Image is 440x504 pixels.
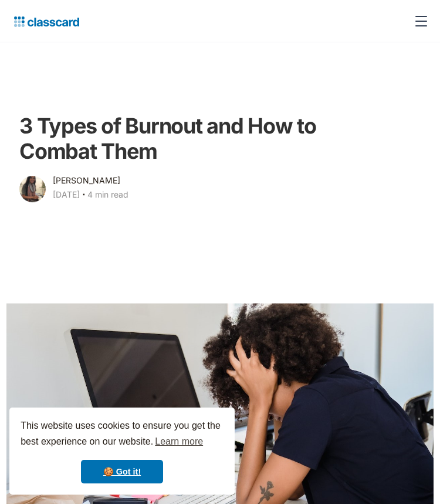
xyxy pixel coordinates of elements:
span: This website uses cookies to ensure you get the best experience on our website. [21,419,224,450]
div: [PERSON_NAME] [53,173,120,188]
a: learn more about cookies [153,433,205,450]
a: home [9,13,79,29]
div: ‧ [80,188,87,204]
a: dismiss cookie message [81,460,163,483]
div: cookieconsent [9,408,235,495]
h1: 3 Types of Burnout and How to Combat Them [19,114,385,164]
div: menu [407,7,431,35]
div: [DATE] [53,188,80,202]
div: 4 min read [87,188,128,202]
